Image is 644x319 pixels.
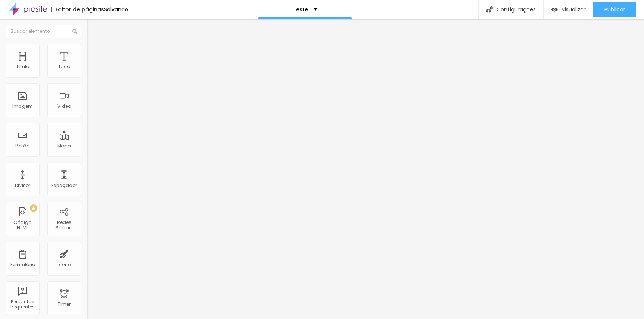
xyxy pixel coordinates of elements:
input: Buscar elemento [6,25,81,38]
button: Publicar [593,2,636,17]
div: Ícone [58,262,71,267]
div: Editor de páginas [51,7,104,12]
img: Icone [486,6,493,13]
span: Visualizar [561,6,586,12]
div: Timer [58,302,71,307]
img: Icone [72,29,77,34]
div: Redes Sociais [49,220,79,231]
div: Mapa [57,143,71,149]
div: Imagem [12,104,33,109]
div: Título [16,64,29,69]
div: Vídeo [57,104,71,109]
div: Perguntas frequentes [8,299,37,310]
span: Publicar [604,6,625,12]
div: Formulário [10,262,35,267]
div: Divisor [15,183,30,188]
div: Salvando... [104,7,132,12]
div: Espaçador [51,183,77,188]
div: Texto [58,64,70,69]
img: view-1.svg [551,6,558,13]
iframe: Editor [87,19,644,319]
button: Visualizar [544,2,593,17]
div: Código HTML [8,220,37,231]
div: Botão [16,143,30,149]
p: Teste [293,7,308,12]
